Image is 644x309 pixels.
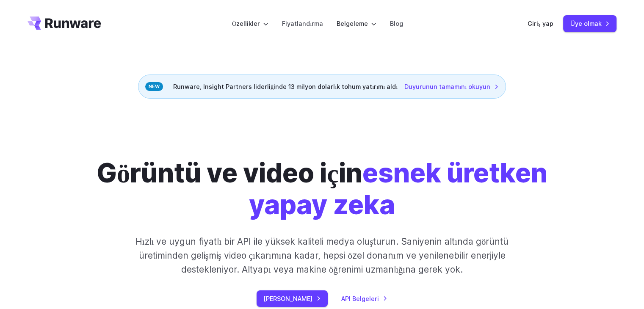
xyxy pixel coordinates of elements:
[282,19,323,28] a: Fiyatlandırma
[232,20,260,27] font: Özellikler
[404,83,490,90] font: Duyurunun tamamını okuyun
[337,20,368,27] font: Belgeleme
[528,20,553,27] font: Giriş yap
[563,15,616,32] a: Üye olmak
[341,295,379,302] font: API Belgeleri
[135,236,509,275] font: Hızlı ve uygun fiyatlı bir API ile yüksek kaliteli medya oluşturun. Saniyenin altında görüntü üre...
[282,20,323,27] font: Fiyatlandırma
[249,157,547,221] font: esnek üretken yapay zeka
[570,20,601,27] font: Üye olmak
[257,290,328,307] a: [PERSON_NAME]
[97,157,362,189] font: Görüntü ve video için
[390,20,403,27] font: Blog
[528,19,553,28] a: Giriş yap
[263,295,312,302] font: [PERSON_NAME]
[390,19,403,28] a: Blog
[173,83,398,90] font: Runware, Insight Partners liderliğinde 13 milyon dolarlık tohum yatırımı aldı
[404,82,499,91] a: Duyurunun tamamını okuyun
[28,17,101,30] a: Git /
[341,294,387,303] a: API Belgeleri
